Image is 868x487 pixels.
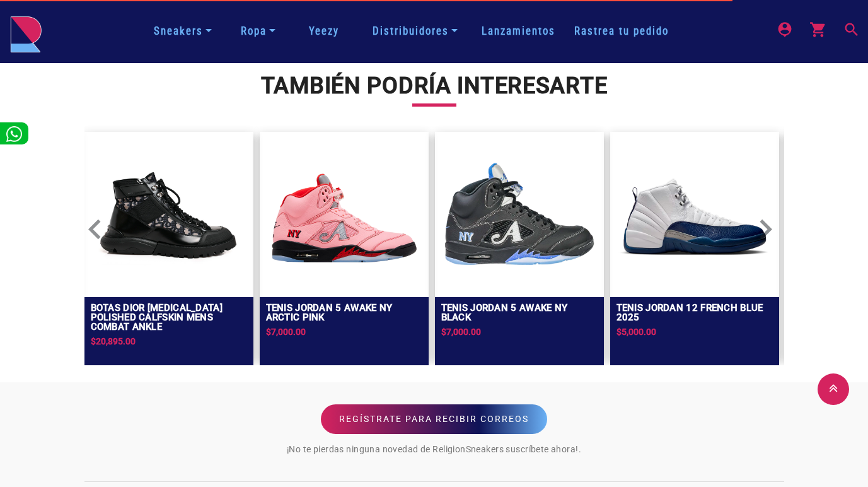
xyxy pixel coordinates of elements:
[746,209,761,225] mat-icon: keyboard_arrow_right
[236,20,281,42] a: Ropa
[287,439,581,459] p: ¡No te pierdas ninguna novedad de ReligionSneakers suscríbete ahora!.
[776,21,791,36] mat-icon: person_pin
[149,20,217,42] a: Sneakers
[84,132,253,359] a: BOTAS DIOR OBLIQUE POLISHED CALFSKIN MENS COMBAT ANKLEBOTAS DIOR [MEDICAL_DATA] POLISHED CALFSKIN...
[266,138,422,290] img: TENIS JORDAN 5 AWAKE NY ARCTIC PINK
[616,327,656,337] span: $5,000.00
[75,209,90,225] mat-icon: keyboard_arrow_left
[321,404,547,434] button: REGÍSTRATE PARA RECIBIR CORREOS
[266,327,306,337] span: $7,000.00
[6,126,22,142] img: whatsappwhite.png
[260,132,429,359] a: TENIS JORDAN 5 AWAKE NY ARCTIC PINKTENIS JORDAN 5 AWAKE NY ARCTIC PINK$7,000.00
[843,21,858,36] mat-icon: search
[367,20,463,42] a: Distribuidores
[610,132,779,359] a: TENIS JORDAN 12 FRENCH BLUE 2025TENIS JORDAN 12 FRENCH BLUE 2025$5,000.00
[91,336,136,346] span: $20,895.00
[472,23,565,39] a: Lanzamientos
[299,23,349,39] a: Yeezy
[435,132,604,359] a: TENIS JORDAN 5 AWAKE NY BLACKTENIS JORDAN 5 AWAKE NY BLACK$7,000.00
[441,327,481,337] span: $7,000.00
[616,138,773,290] img: TENIS JORDAN 12 FRENCH BLUE 2025
[10,16,42,53] img: logo
[91,303,247,332] h2: BOTAS DIOR [MEDICAL_DATA] POLISHED CALFSKIN MENS COMBAT ANKLE
[266,303,422,322] h2: TENIS JORDAN 5 AWAKE NY ARCTIC PINK
[565,23,678,39] a: Rastrea tu pedido
[10,16,42,47] a: logo
[91,138,247,290] img: BOTAS DIOR OBLIQUE POLISHED CALFSKIN MENS COMBAT ANKLE
[809,21,825,36] mat-icon: shopping_cart
[616,303,773,322] h2: TENIS JORDAN 12 FRENCH BLUE 2025
[441,138,598,290] img: TENIS JORDAN 5 AWAKE NY BLACK
[441,303,598,322] h2: TENIS JORDAN 5 AWAKE NY BLACK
